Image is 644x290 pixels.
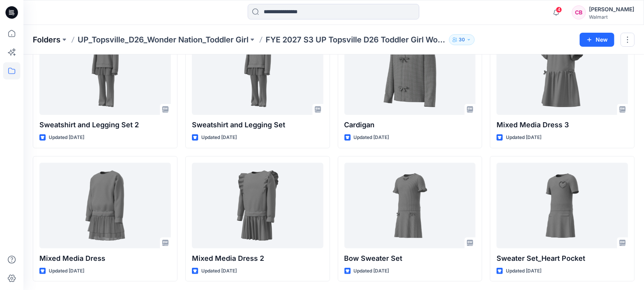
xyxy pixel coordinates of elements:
[192,120,323,130] p: Sweatshirt and Legging Set
[354,134,389,142] p: Updated [DATE]
[497,253,628,264] p: Sweater Set_Heart Pocket
[201,267,237,275] p: Updated [DATE]
[506,134,541,142] p: Updated [DATE]
[589,14,634,20] div: Walmart
[344,163,476,248] a: Bow Sweater Set
[497,163,628,248] a: Sweater Set_Heart Pocket
[39,120,171,130] p: Sweatshirt and Legging Set 2
[497,120,628,130] p: Mixed Media Dress 3
[49,134,84,142] p: Updated [DATE]
[344,120,476,130] p: Cardigan
[192,163,323,248] a: Mixed Media Dress 2
[506,267,541,275] p: Updated [DATE]
[78,34,248,45] a: UP_Topsville_D26_Wonder Nation_Toddler Girl
[201,134,237,142] p: Updated [DATE]
[39,253,171,264] p: Mixed Media Dress
[33,34,60,45] a: Folders
[192,29,323,115] a: Sweatshirt and Legging Set
[344,29,476,115] a: Cardigan
[449,34,475,45] button: 30
[49,267,84,275] p: Updated [DATE]
[580,33,614,47] button: New
[572,5,586,19] div: CB
[266,34,446,45] p: FYE 2027 S3 UP Topsville D26 Toddler Girl Wonder Nation
[556,7,562,13] span: 4
[497,29,628,115] a: Mixed Media Dress 3
[589,5,634,14] div: [PERSON_NAME]
[344,253,476,264] p: Bow Sweater Set
[354,267,389,275] p: Updated [DATE]
[39,163,171,248] a: Mixed Media Dress
[39,29,171,115] a: Sweatshirt and Legging Set 2
[192,253,323,264] p: Mixed Media Dress 2
[459,35,465,44] p: 30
